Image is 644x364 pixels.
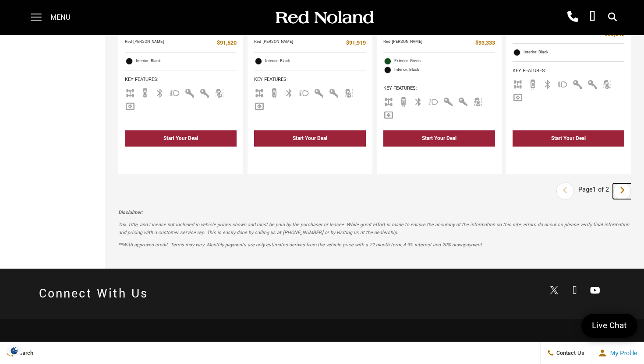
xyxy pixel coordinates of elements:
[314,89,324,95] span: Interior Accents
[125,38,237,48] a: Red [PERSON_NAME] $91,520
[254,89,265,95] span: AWD
[587,282,604,299] a: Open Youtube-play in a new window
[383,149,495,165] div: undefined - New 2025 INEOS Grenadier Quartermaster With Navigation & 4WD
[475,38,495,48] span: $93,333
[413,98,424,104] span: Bluetooth
[513,80,523,87] span: AWD
[254,130,366,147] div: Start Your Deal
[587,320,631,332] span: Live Chat
[383,98,394,104] span: AWD
[566,282,584,299] a: Open Facebook in a new window
[125,89,135,95] span: AWD
[557,80,568,87] span: Fog Lights
[574,182,613,200] div: Page 1 of 2
[394,57,495,66] span: Exterior: Green
[254,38,346,48] span: Red [PERSON_NAME]
[443,98,453,104] span: Interior Accents
[545,282,563,300] a: Open Twitter in a new window
[513,130,624,147] div: Start Your Deal
[4,346,25,355] img: Opt-Out Icon
[4,346,25,355] section: Click to Open Cookie Consent Modal
[140,89,150,95] span: Backup Camera
[602,80,612,87] span: Lane Warning
[269,89,280,95] span: Backup Camera
[254,149,366,165] div: undefined - New 2025 INEOS Grenadier Quartermaster With Navigation & 4WD
[125,149,237,165] div: undefined - New 2025 INEOS Grenadier Trialmaster Edition With Navigation & 4WD
[136,57,237,66] span: Interior: Black
[329,89,339,95] span: Keyless Entry
[346,38,366,48] span: $91,919
[217,38,237,48] span: $91,520
[383,38,495,48] a: Red [PERSON_NAME] $93,333
[581,314,637,338] a: Live Chat
[383,130,495,147] div: Start Your Deal
[125,102,135,108] span: Navigation Sys
[199,89,210,95] span: Keyless Entry
[184,89,195,95] span: Interior Accents
[39,282,149,306] h2: Connect With Us
[527,80,538,87] span: Backup Camera
[118,209,143,216] strong: Disclaimer:
[125,75,237,84] span: Key Features :
[265,57,366,66] span: Interior: Black
[473,98,483,104] span: Lane Warning
[254,102,265,108] span: Navigation Sys
[513,93,523,100] span: Navigation Sys
[274,10,375,25] img: Red Noland Auto Group
[394,66,495,74] span: Interior: Black
[284,89,294,95] span: Bluetooth
[513,66,624,76] span: Key Features :
[155,89,165,95] span: Bluetooth
[125,130,237,147] div: Start Your Deal
[118,221,631,237] p: Tax, Title, and License not included in vehicle prices shown and must be paid by the purchaser or...
[591,342,644,364] button: Open user profile menu
[607,350,637,357] span: My Profile
[299,89,309,95] span: Fog Lights
[383,38,475,48] span: Red [PERSON_NAME]
[613,183,632,199] a: next page
[513,149,624,165] div: undefined - New 2025 INEOS Grenadier Quartermaster With Navigation & 4WD
[572,80,583,87] span: Interior Accents
[343,89,354,95] span: Lane Warning
[214,89,225,95] span: Lane Warning
[254,75,366,84] span: Key Features :
[587,80,598,87] span: Keyless Entry
[458,98,468,104] span: Keyless Entry
[383,84,495,93] span: Key Features :
[398,98,409,104] span: Backup Camera
[125,38,217,48] span: Red [PERSON_NAME]
[524,48,624,57] span: Interior: Black
[551,135,586,142] div: Start Your Deal
[254,38,366,48] a: Red [PERSON_NAME] $91,919
[118,241,631,249] p: **With approved credit. Terms may vary. Monthly payments are only estimates derived from the vehi...
[554,349,584,357] span: Contact Us
[428,98,439,104] span: Fog Lights
[163,135,198,142] div: Start Your Deal
[422,135,456,142] div: Start Your Deal
[293,135,327,142] div: Start Your Deal
[170,89,180,95] span: Fog Lights
[383,111,394,117] span: Navigation Sys
[542,80,553,87] span: Bluetooth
